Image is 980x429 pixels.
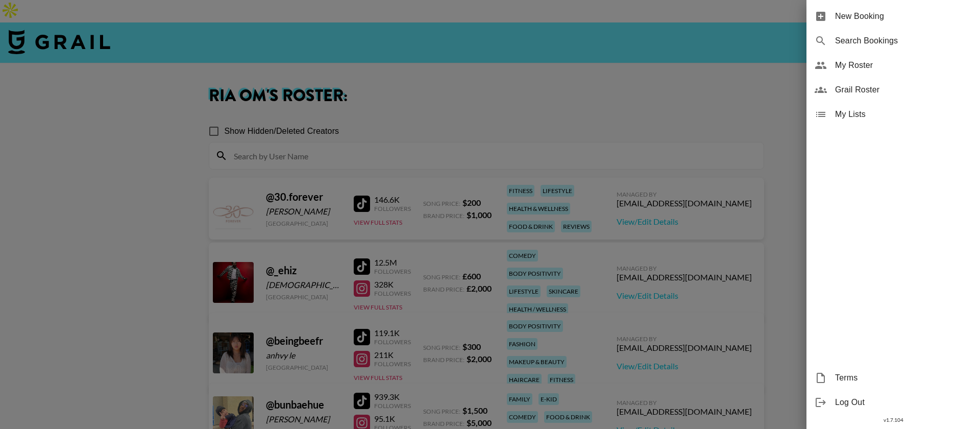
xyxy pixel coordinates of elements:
[806,4,980,29] div: New Booking
[806,366,980,390] div: Terms
[835,108,972,121] span: My Lists
[806,390,980,415] div: Log Out
[835,10,972,22] span: New Booking
[835,59,972,71] span: My Roster
[835,396,972,409] span: Log Out
[806,102,980,127] div: My Lists
[806,53,980,78] div: My Roster
[806,29,980,53] div: Search Bookings
[835,84,972,96] span: Grail Roster
[806,78,980,102] div: Grail Roster
[835,372,972,384] span: Terms
[835,35,972,47] span: Search Bookings
[806,415,980,425] div: v 1.7.104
